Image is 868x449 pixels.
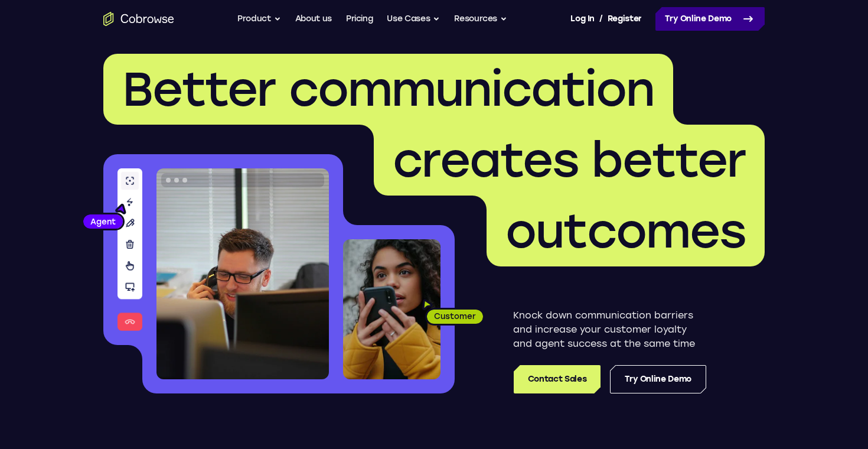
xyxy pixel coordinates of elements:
a: Contact Sales [514,365,601,393]
p: Knock down communication barriers and increase your customer loyalty and agent success at the sam... [513,308,706,351]
a: Pricing [346,7,373,31]
button: Product [237,7,281,31]
span: Better communication [122,61,654,118]
a: Register [608,7,642,31]
img: A customer holding their phone [343,239,440,379]
a: Go to the home page [103,12,174,26]
span: outcomes [505,203,746,259]
a: Log In [570,7,594,31]
button: Resources [454,7,507,31]
span: / [599,12,603,26]
a: Try Online Demo [655,7,765,31]
a: About us [295,7,332,31]
img: A customer support agent talking on the phone [156,168,329,379]
button: Use Cases [387,7,440,31]
span: creates better [393,132,746,188]
a: Try Online Demo [610,365,706,393]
